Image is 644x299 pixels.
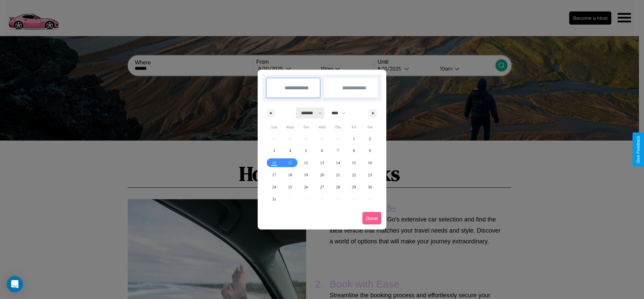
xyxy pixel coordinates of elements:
[266,169,282,181] button: 17
[272,157,276,169] span: 10
[298,145,314,157] button: 5
[362,181,378,193] button: 30
[304,169,308,181] span: 19
[7,276,23,292] div: Open Intercom Messenger
[368,169,372,181] span: 23
[353,132,355,145] span: 1
[362,145,378,157] button: 9
[352,169,356,181] span: 22
[320,169,324,181] span: 20
[304,157,308,169] span: 12
[320,157,324,169] span: 13
[369,132,371,145] span: 2
[330,145,346,157] button: 7
[346,122,362,132] span: Fri
[288,169,292,181] span: 18
[346,181,362,193] button: 29
[362,157,378,169] button: 16
[346,145,362,157] button: 8
[346,157,362,169] button: 15
[266,181,282,193] button: 24
[314,169,330,181] button: 20
[368,157,372,169] span: 16
[304,181,308,193] span: 26
[314,122,330,132] span: Wed
[369,145,371,157] span: 9
[266,145,282,157] button: 3
[298,122,314,132] span: Tue
[266,122,282,132] span: Sun
[282,145,298,157] button: 4
[362,122,378,132] span: Sat
[298,181,314,193] button: 26
[346,169,362,181] button: 22
[346,132,362,145] button: 1
[368,181,372,193] span: 30
[353,145,355,157] span: 8
[282,122,298,132] span: Mon
[314,157,330,169] button: 13
[352,181,356,193] span: 29
[272,193,276,205] span: 31
[314,145,330,157] button: 6
[336,169,340,181] span: 21
[337,145,339,157] span: 7
[636,136,641,163] div: Give Feedback
[266,193,282,205] button: 31
[272,169,276,181] span: 17
[288,157,292,169] span: 11
[282,157,298,169] button: 11
[352,157,356,169] span: 15
[330,169,346,181] button: 21
[282,169,298,181] button: 18
[298,157,314,169] button: 12
[288,181,292,193] span: 25
[336,157,340,169] span: 14
[362,132,378,145] button: 2
[298,169,314,181] button: 19
[289,145,291,157] span: 4
[362,169,378,181] button: 23
[272,181,276,193] span: 24
[330,122,346,132] span: Thu
[330,181,346,193] button: 28
[336,181,340,193] span: 28
[305,145,307,157] span: 5
[282,181,298,193] button: 25
[320,181,324,193] span: 27
[266,157,282,169] button: 10
[321,145,323,157] span: 6
[273,145,275,157] span: 3
[362,212,381,225] button: Done
[330,157,346,169] button: 14
[314,181,330,193] button: 27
